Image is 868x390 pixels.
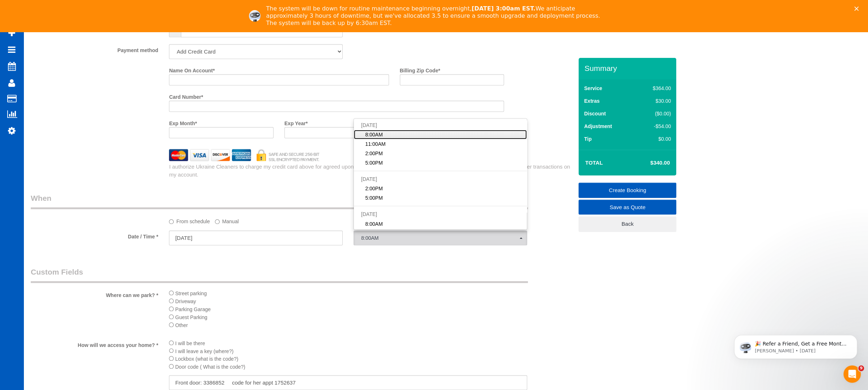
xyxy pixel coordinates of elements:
span: 5:00PM [365,194,383,202]
iframe: Intercom notifications message [723,320,868,370]
label: Tip [584,135,592,143]
span: I will be there [175,340,205,346]
label: Date / Time * [25,230,164,240]
label: Where can we park? * [25,289,164,299]
label: Manual [215,215,239,225]
label: Billing Zip Code [400,64,440,74]
b: [DATE] 3:00am EST. [471,5,535,12]
a: Create Booking [579,183,676,198]
span: 8:00AM [365,131,383,138]
legend: Custom Fields [31,267,528,283]
a: Save as Quote [579,200,676,215]
span: 8:00AM [365,220,383,228]
div: The system will be down for routine maintenance beginning overnight, We anticipate approximately ... [266,5,608,27]
span: Parking Garage [175,306,211,312]
label: Service [584,85,602,92]
div: Close [854,7,861,11]
img: credit cards [164,149,325,161]
span: Other [175,322,188,328]
a: Back [579,216,676,232]
input: MM/DD/YYYY [169,230,343,245]
span: 11:00AM [365,140,386,148]
label: Payment method [25,44,164,54]
span: Lockbox (what is the code?) [175,356,238,362]
h4: $340.00 [628,160,670,166]
div: $30.00 [638,97,671,105]
label: Adjustment [584,123,612,130]
label: Name On Account [169,64,215,74]
label: From schedule [169,215,210,225]
strong: Total [585,160,603,166]
input: From schedule [169,219,174,224]
div: $0.00 [638,135,671,143]
h3: Summary [584,64,673,72]
span: Street parking [175,291,207,296]
span: 9 [858,365,864,371]
span: 8:00AM [361,235,520,241]
span: [DATE] [361,211,377,217]
label: Discount [584,110,606,117]
span: I understand that my information will be saved to file for further transactions on my account. [169,164,570,177]
legend: When [31,193,528,209]
span: 2:00PM [365,150,383,157]
button: 8:00AM [353,230,527,245]
div: ($0.00) [638,110,671,117]
label: Exp Year [284,117,308,127]
span: [DATE] [361,176,377,182]
input: Manual [215,219,220,224]
span: Door code ( What is the code?) [175,364,245,370]
span: [DATE] [361,122,377,128]
iframe: Intercom live chat [843,365,861,383]
div: $364.00 [638,85,671,92]
img: Profile image for Ellie [249,10,261,22]
label: Extras [584,97,600,105]
span: I will leave a key (where?) [175,348,233,354]
label: CVV [400,117,412,127]
span: 2:00PM [365,185,383,192]
div: I authorize Ukraine Cleaners to charge my credit card above for agreed upon purchases. [164,163,579,178]
label: How will we access your home? * [25,339,164,349]
span: Driveway [175,298,196,304]
span: 5:00PM [365,159,383,166]
label: Card Number [169,91,203,101]
span: Guest Parking [175,314,207,320]
label: Exp Month [169,117,197,127]
div: -$54.00 [638,123,671,130]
